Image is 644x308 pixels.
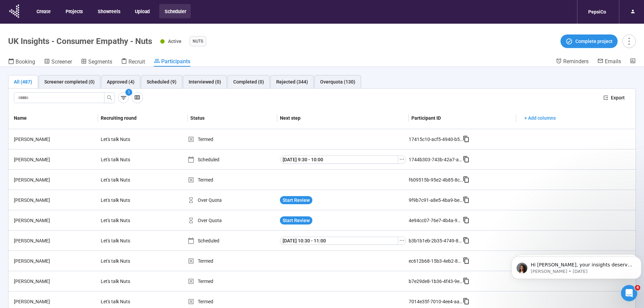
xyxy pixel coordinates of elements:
span: Start Review [283,196,310,204]
a: Participants [154,58,190,67]
th: Participant ID [409,107,516,129]
button: Scheduler [159,4,191,18]
th: Recruiting round [98,107,188,129]
div: 1744b303-743b-42a7-a6e1-b0e139abdb32 [409,156,463,163]
div: Completed (0) [233,78,264,86]
div: Let's talk Nuts [98,275,149,288]
button: Showreels [92,4,125,18]
div: Termed [188,176,277,184]
div: Approved (4) [107,78,135,86]
div: Let's talk Nuts [98,153,149,166]
div: All (487) [14,78,32,86]
iframe: Intercom live chat [621,285,637,301]
div: ec612b68-15b3-4eb2-834b-c5687e2e0e0e [409,257,463,265]
div: [PERSON_NAME] [11,237,98,244]
span: [DATE] 10:30 - 11:00 [283,237,326,244]
div: [PERSON_NAME] [11,156,98,163]
a: Segments [81,58,112,67]
button: Projects [60,4,88,18]
button: more [622,34,636,48]
h1: UK Insights - Consumer Empathy - Nuts [8,37,152,46]
a: Recruit [121,58,145,67]
button: Start Review [280,196,312,204]
div: 9f9b7c91-a8e5-4ba9-bece-881ded6c0586 [409,196,463,204]
div: Let's talk Nuts [98,214,149,227]
span: Booking [16,58,35,65]
span: Start Review [283,217,310,224]
button: Complete project [560,34,618,48]
div: Let's talk Nuts [98,194,149,207]
th: Status [188,107,277,129]
div: Termed [188,257,277,265]
div: f609515b-95e2-4b85-8c99-6b958b2ae7a6 [409,176,463,184]
div: [PERSON_NAME] [11,176,98,184]
span: Participants [161,58,190,65]
div: Termed [188,278,277,285]
div: [PERSON_NAME] [11,196,98,204]
div: Rejected (344) [276,78,308,86]
span: Complete project [575,38,613,45]
span: Segments [88,58,112,65]
div: Let's talk Nuts [98,255,149,267]
span: Emails [605,58,621,65]
div: [PERSON_NAME] [11,278,98,285]
span: 4 [635,285,640,290]
span: [DATE] 9:30 - 10:00 [283,156,323,163]
button: + Add columns [519,113,561,123]
button: [DATE] 9:30 - 10:00 [280,156,398,164]
div: Let's talk Nuts [98,234,149,247]
span: Screener [51,58,72,65]
div: b3b1b1eb-2b35-4749-8883-4cc52f9d6012 [409,237,463,244]
a: Reminders [556,58,589,66]
div: [PERSON_NAME] [11,257,98,265]
button: ellipsis [398,237,406,245]
span: export [603,95,608,100]
div: 17415c10-acf5-4940-b59b-3fbc970fe3a6 [409,136,463,143]
span: ellipsis [399,238,405,243]
button: Start Review [280,216,312,224]
div: Let's talk Nuts [98,173,149,186]
button: Create [31,4,55,18]
span: Export [611,94,625,101]
sup: 1 [125,89,132,96]
button: [DATE] 10:30 - 11:00 [280,237,398,245]
div: Over Quota [188,196,277,204]
div: [PERSON_NAME] [11,298,98,305]
span: ellipsis [399,157,405,162]
div: 7014e35f-7010-4ee4-aa7f-4c989cf40812 [409,298,463,305]
a: Screener [44,58,72,67]
button: Upload [129,4,154,18]
div: Termed [188,298,277,305]
div: Scheduled (9) [147,78,176,86]
div: Interviewed (0) [189,78,221,86]
div: 4e94cc07-76e7-4b4a-9779-08d59001ee0c [409,217,463,224]
div: Screener completed (0) [44,78,95,86]
span: Recruit [128,58,145,65]
div: [PERSON_NAME] [11,217,98,224]
button: ellipsis [398,156,406,164]
div: Overquota (130) [320,78,355,86]
button: search [104,92,115,103]
span: + Add columns [524,114,556,122]
div: [PERSON_NAME] [11,136,98,143]
div: PepsiCo [584,5,610,18]
div: b7e29de8-1b36-4f43-9ec3-e6ae2f7d6b1e [409,278,463,285]
a: Booking [8,58,35,67]
a: Emails [597,58,621,66]
iframe: Intercom notifications message [509,242,644,290]
th: Next step [277,107,409,129]
div: Let's talk Nuts [98,295,149,308]
span: 1 [128,90,130,95]
div: Scheduled [188,156,277,163]
span: Nuts [193,38,203,45]
button: exportExport [598,92,630,103]
div: Over Quota [188,217,277,224]
div: Termed [188,136,277,143]
span: more [624,37,634,46]
span: Reminders [563,58,589,65]
div: Scheduled [188,237,277,244]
